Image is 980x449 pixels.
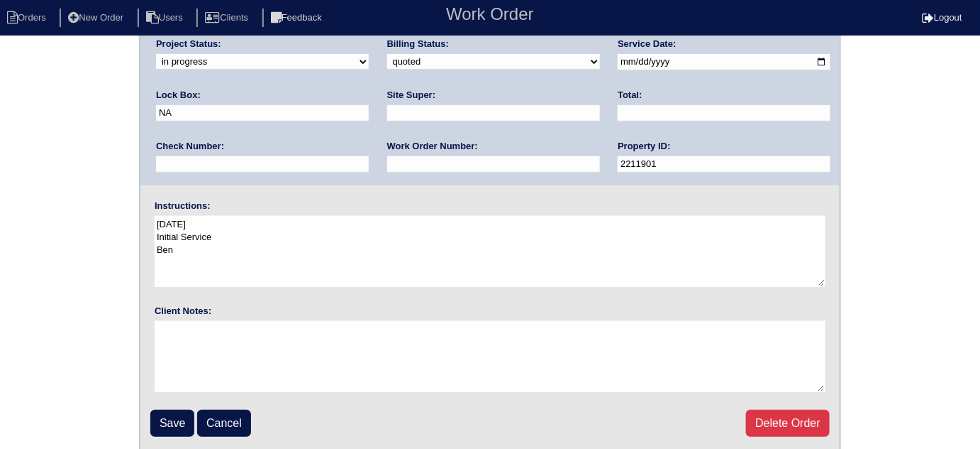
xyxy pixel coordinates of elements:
li: Users [138,9,194,28]
a: New Order [60,12,135,23]
label: Site Super: [387,89,436,102]
li: Feedback [262,9,333,28]
label: Service Date: [618,38,676,50]
a: Cancel [197,410,251,437]
label: Instructions: [155,200,211,212]
label: Lock Box: [156,89,201,102]
label: Property ID: [618,140,670,153]
a: Clients [196,12,260,23]
a: Users [138,12,194,23]
label: Work Order Number: [387,140,478,153]
li: New Order [60,9,135,28]
a: Delete Order [746,410,830,437]
label: Billing Status: [387,38,449,50]
li: Clients [196,9,260,28]
a: Logout [922,12,962,23]
textarea: [DATE] Initial Service Ben [155,216,825,287]
label: Project Status: [156,38,221,50]
label: Client Notes: [155,305,211,318]
label: Check Number: [156,140,224,153]
label: Total: [618,89,642,102]
input: Save [150,410,194,437]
